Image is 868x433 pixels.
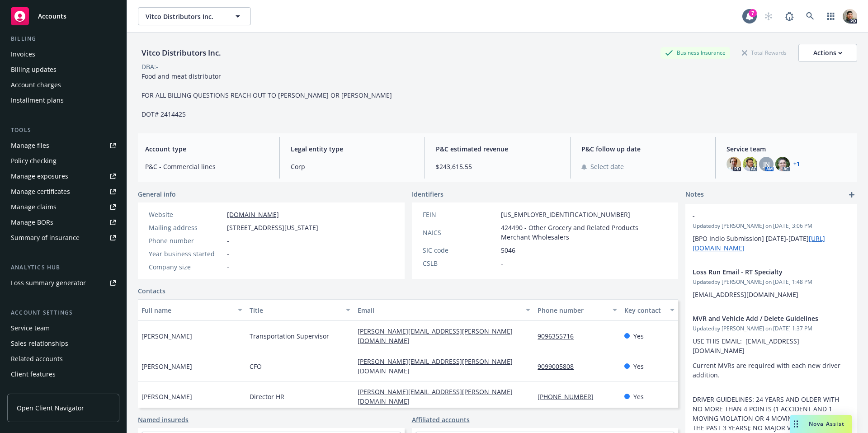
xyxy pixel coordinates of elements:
[11,62,57,77] div: Billing updates
[146,12,224,21] span: Vitco Distributors Inc.
[138,299,246,321] button: Full name
[581,144,705,154] span: P&C follow up date
[693,325,850,333] span: Updated by [PERSON_NAME] on [DATE] 1:37 PM
[412,189,443,199] span: Identifiers
[423,259,497,268] div: CSLB
[501,210,630,219] span: [US_EMPLOYER_IDENTIFICATION_NUMBER]
[7,126,119,135] div: Tools
[423,245,497,255] div: SIC code
[7,184,119,199] a: Manage certificates
[7,169,119,184] a: Manage exposures
[534,299,620,321] button: Phone number
[685,189,704,200] span: Notes
[538,306,607,315] div: Phone number
[801,7,819,25] a: Search
[11,367,56,381] div: Client features
[726,144,850,154] span: Service team
[793,161,800,167] a: +1
[423,228,497,237] div: NAICS
[822,7,840,25] a: Switch app
[624,306,665,315] div: Key contact
[11,184,70,199] div: Manage certificates
[358,357,513,375] a: [PERSON_NAME][EMAIL_ADDRESS][PERSON_NAME][DOMAIN_NAME]
[7,34,119,43] div: Billing
[790,415,802,433] div: Drag to move
[7,78,119,92] a: Account charges
[11,336,68,351] div: Sales relationships
[7,154,119,168] a: Policy checking
[138,286,165,296] a: Contacts
[846,189,857,200] a: add
[843,9,857,24] img: photo
[11,169,68,184] div: Manage exposures
[790,415,852,433] button: Nova Assist
[7,352,119,366] a: Related accounts
[7,263,119,272] div: Analytics hub
[7,4,119,29] a: Accounts
[743,157,757,171] img: photo
[538,362,581,371] a: 9099005808
[763,160,770,169] span: JN
[11,138,49,153] div: Manage files
[749,9,757,17] div: 7
[726,157,741,171] img: photo
[501,245,515,255] span: 5046
[436,162,559,171] span: $243,615.55
[633,392,644,401] span: Yes
[354,299,534,321] button: Email
[780,7,798,25] a: Report a Bug
[358,306,520,315] div: Email
[759,7,778,25] a: Start snowing
[11,154,57,168] div: Policy checking
[685,204,857,260] div: -Updatedby [PERSON_NAME] on [DATE] 3:06 PM[BPO Indio Submission] [DATE]-[DATE][URL][DOMAIN_NAME]
[358,327,513,345] a: [PERSON_NAME][EMAIL_ADDRESS][PERSON_NAME][DOMAIN_NAME]
[7,62,119,77] a: Billing updates
[142,306,232,315] div: Full name
[7,276,119,290] a: Loss summary generator
[775,157,790,171] img: photo
[250,362,262,371] span: CFO
[693,314,826,323] span: MVR and Vehicle Add / Delete Guidelines
[138,415,189,424] a: Named insureds
[17,403,84,413] span: Open Client Navigator
[7,138,119,153] a: Manage files
[693,336,850,355] p: USE THIS EMAIL: [EMAIL_ADDRESS][DOMAIN_NAME]
[138,189,176,199] span: General info
[11,200,57,214] div: Manage claims
[7,93,119,108] a: Installment plans
[7,47,119,61] a: Invoices
[227,223,318,232] span: [STREET_ADDRESS][US_STATE]
[250,306,340,315] div: Title
[633,362,644,371] span: Yes
[693,222,850,230] span: Updated by [PERSON_NAME] on [DATE] 3:06 PM
[423,210,497,219] div: FEIN
[693,278,850,286] span: Updated by [PERSON_NAME] on [DATE] 1:48 PM
[660,47,730,58] div: Business Insurance
[436,144,559,154] span: P&C estimated revenue
[250,392,284,401] span: Director HR
[246,299,354,321] button: Title
[633,331,644,341] span: Yes
[227,262,229,272] span: -
[38,13,66,20] span: Accounts
[227,249,229,259] span: -
[142,62,158,71] div: DBA: -
[11,47,35,61] div: Invoices
[142,331,192,341] span: [PERSON_NAME]
[291,144,414,154] span: Legal entity type
[621,299,678,321] button: Key contact
[693,211,826,221] span: -
[412,415,470,424] a: Affiliated accounts
[142,362,192,371] span: [PERSON_NAME]
[142,72,392,118] span: Food and meat distributor FOR ALL BILLING QUESTIONS REACH OUT TO [PERSON_NAME] OR [PERSON_NAME] D...
[149,249,223,259] div: Year business started
[7,382,119,397] a: Client access
[7,367,119,381] a: Client features
[138,47,225,59] div: Vitco Distributors Inc.
[813,44,842,61] div: Actions
[538,392,601,401] a: [PHONE_NUMBER]
[11,78,61,92] div: Account charges
[11,231,80,245] div: Summary of insurance
[693,234,850,253] p: [BPO Indio Submission] [DATE]-[DATE]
